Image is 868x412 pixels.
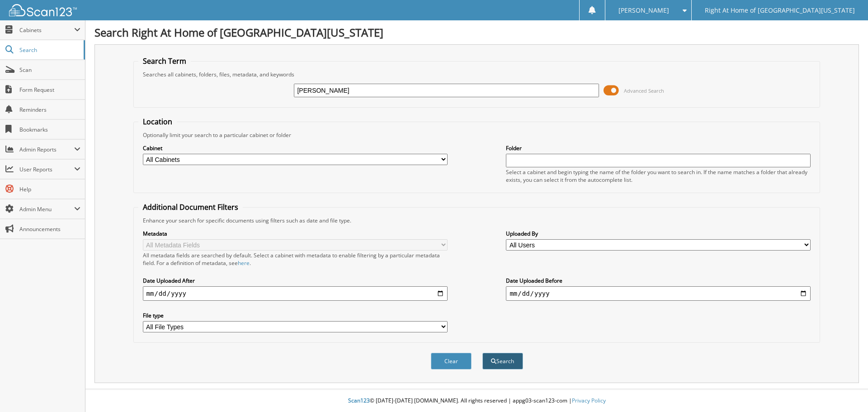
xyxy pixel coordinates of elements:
legend: Additional Document Filters [138,202,243,212]
span: User Reports [19,166,74,173]
span: Announcements [19,225,80,233]
button: Search [482,353,523,369]
div: Searches all cabinets, folders, files, metadata, and keywords [138,71,816,78]
span: Cabinets [19,26,74,34]
div: © [DATE]-[DATE] [DOMAIN_NAME]. All rights reserved | appg03-scan123-com | [85,390,868,412]
label: Date Uploaded Before [506,277,811,284]
input: end [506,286,811,301]
label: Cabinet [143,144,448,152]
label: File type [143,312,448,319]
span: Right At Home of [GEOGRAPHIC_DATA][US_STATE] [705,8,855,13]
span: Help [19,185,80,193]
a: here [238,259,250,267]
a: Privacy Policy [572,397,606,404]
button: Clear [431,353,472,369]
span: Form Request [19,86,80,94]
span: Search [19,46,79,54]
img: scan123-logo-white.svg [9,4,77,16]
div: Enhance your search for specific documents using filters such as date and file type. [138,217,816,224]
span: Scan [19,66,80,74]
span: Admin Menu [19,205,74,213]
span: Admin Reports [19,146,74,153]
legend: Search Term [138,56,191,66]
span: Bookmarks [19,126,80,133]
iframe: Chat Widget [823,369,868,412]
div: Select a cabinet and begin typing the name of the folder you want to search in. If the name match... [506,168,811,184]
label: Uploaded By [506,230,811,237]
h1: Search Right At Home of [GEOGRAPHIC_DATA][US_STATE] [94,25,859,40]
label: Date Uploaded After [143,277,448,284]
legend: Location [138,117,177,127]
label: Metadata [143,230,448,237]
div: Optionally limit your search to a particular cabinet or folder [138,131,816,139]
div: All metadata fields are searched by default. Select a cabinet with metadata to enable filtering b... [143,251,448,267]
span: Scan123 [348,397,370,404]
input: start [143,286,448,301]
label: Folder [506,144,811,152]
span: Advanced Search [624,87,664,94]
span: Reminders [19,106,80,114]
span: [PERSON_NAME] [618,8,669,13]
